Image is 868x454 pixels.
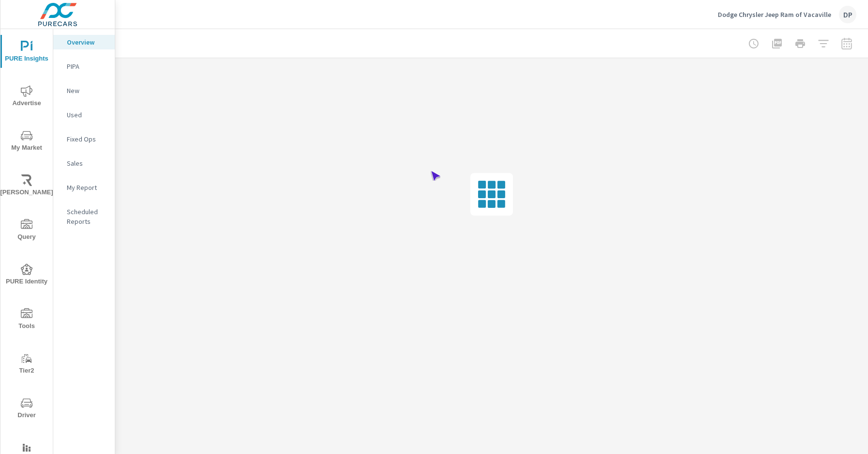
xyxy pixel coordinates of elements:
[718,10,831,19] p: Dodge Chrysler Jeep Ram of Vacaville
[67,158,107,168] p: Sales
[67,183,107,192] p: My Report
[67,110,107,120] p: Used
[53,180,115,195] div: My Report
[3,41,50,64] span: PURE Insights
[53,35,115,49] div: Overview
[3,353,50,376] span: Tier2
[839,6,856,23] div: DP
[53,59,115,74] div: PIPA
[53,83,115,98] div: New
[53,108,115,122] div: Used
[3,174,50,198] span: [PERSON_NAME]
[3,397,50,421] span: Driver
[53,132,115,146] div: Fixed Ops
[67,62,107,71] p: PIPA
[67,86,107,95] p: New
[3,130,50,154] span: My Market
[53,156,115,171] div: Sales
[3,308,50,332] span: Tools
[67,207,107,226] p: Scheduled Reports
[3,264,50,287] span: PURE Identity
[67,37,107,47] p: Overview
[3,85,50,109] span: Advertise
[67,134,107,144] p: Fixed Ops
[3,219,50,243] span: Query
[53,204,115,229] div: Scheduled Reports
